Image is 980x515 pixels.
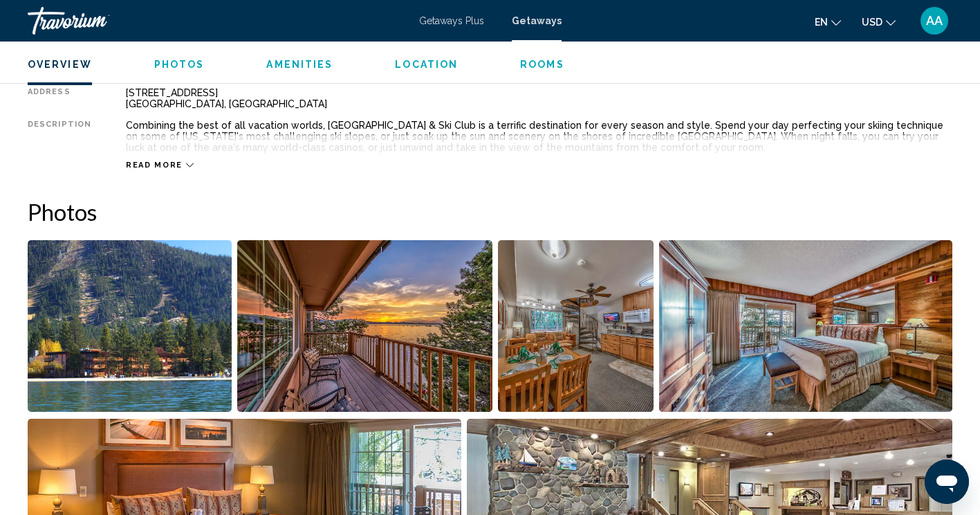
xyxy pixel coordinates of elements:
[926,14,943,28] span: AA
[266,59,333,70] span: Amenities
[154,59,205,70] span: Photos
[815,17,828,28] span: en
[419,15,484,26] a: Getaways Plus
[28,58,92,71] button: Overview
[266,58,333,71] button: Amenities
[237,240,493,413] button: Open full-screen image slider
[862,17,882,28] span: USD
[925,460,969,504] iframe: Button to launch messaging window
[395,58,458,71] button: Location
[154,58,205,71] button: Photos
[126,87,952,109] div: [STREET_ADDRESS] [GEOGRAPHIC_DATA], [GEOGRAPHIC_DATA]
[28,198,952,226] h2: Photos
[512,15,562,26] a: Getaways
[126,120,952,153] div: Combining the best of all vacation worlds, [GEOGRAPHIC_DATA] & Ski Club is a terrific destination...
[916,6,952,35] button: User Menu
[126,161,183,170] span: Read more
[520,59,564,70] span: Rooms
[815,12,841,32] button: Change language
[28,120,91,153] div: Description
[498,240,654,413] button: Open full-screen image slider
[520,58,564,71] button: Rooms
[659,240,953,413] button: Open full-screen image slider
[126,160,194,170] button: Read more
[28,240,232,413] button: Open full-screen image slider
[395,59,458,70] span: Location
[28,87,91,109] div: Address
[862,12,896,32] button: Change currency
[28,59,92,70] span: Overview
[28,7,405,35] a: Travorium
